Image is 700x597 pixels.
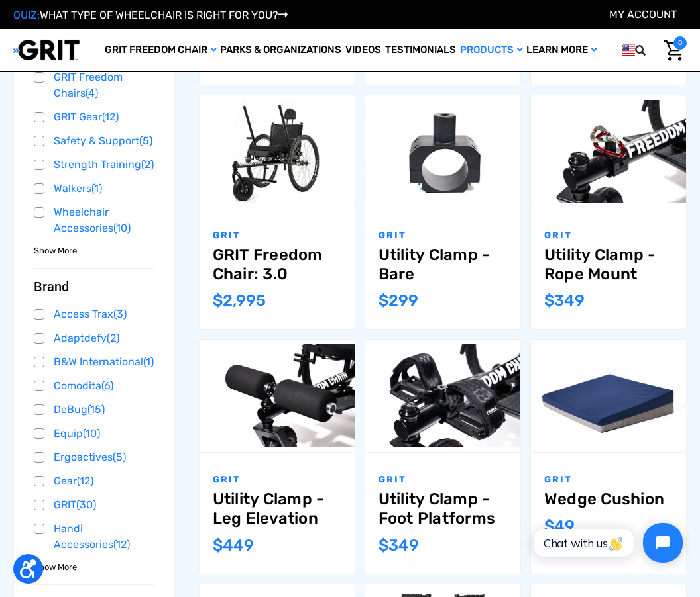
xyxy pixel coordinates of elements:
p: GRIT [379,228,507,242]
span: (4) [86,87,98,99]
a: GRIT Freedom Chair: 3.0,$2,995.00 [200,95,355,208]
img: us.png [622,42,635,58]
span: (2) [107,332,119,344]
a: Account [609,8,677,21]
span: (1) [91,182,102,195]
a: GRIT Freedom Chair [103,29,218,71]
img: GRIT All-Terrain Wheelchair and Mobility Equipment [13,39,80,61]
p: GRIT [544,473,673,486]
a: Wheelchair Accessories(10) [34,203,154,238]
a: Show More [34,244,77,256]
span: Show More [34,561,77,574]
span: $349 [379,536,419,555]
a: Show More [34,560,77,573]
a: Strength Training(2) [34,155,154,175]
a: Utility Clamp - Bare,$299.00 [379,246,507,284]
a: Comodita(6) [34,376,154,396]
a: Walkers(1) [34,179,154,199]
img: Cart [664,40,683,61]
p: GRIT [379,473,507,486]
a: Learn More [524,29,599,71]
span: Brand [34,279,69,295]
span: $299 [379,291,418,310]
a: Access Trax(3) [34,304,154,324]
span: $449 [213,536,254,555]
a: Gear(12) [34,471,154,491]
a: Utility Clamp - Leg Elevation,$449.00 [200,340,355,452]
a: GRIT Gear(12) [34,107,154,127]
span: QUIZ: [13,9,40,21]
span: $349 [544,291,585,310]
a: Videos [343,29,383,71]
span: (30) [76,498,96,511]
span: (10) [113,222,131,234]
a: QUIZ:WHAT TYPE OF WHEELCHAIR IS RIGHT FOR YOU? [13,9,288,21]
a: Utility Clamp - Foot Platforms,$349.00 [379,490,507,528]
a: Utility Clamp - Rope Mount,$349.00 [544,246,673,284]
a: Products [458,29,524,71]
span: $2,995 [213,291,266,310]
a: Utility Clamp - Bare,$299.00 [365,95,520,208]
img: GRIT Freedom Chair: 3.0 [200,100,355,203]
span: Show More [34,244,77,257]
a: B&W International(1) [34,352,154,372]
a: GRIT Freedom Chair: 3.0,$2,995.00 [213,246,341,284]
span: (12) [113,538,130,551]
img: Utility Clamp - Leg Elevation [200,344,355,447]
span: (12) [77,475,93,487]
a: Equip(10) [34,424,154,443]
span: (1) [143,355,154,368]
a: Utility Clamp - Leg Elevation,$449.00 [213,490,341,528]
iframe: Tidio Chat [519,512,694,574]
a: GRIT Freedom Chairs(4) [34,68,154,103]
input: Search [654,36,661,64]
p: GRIT [544,228,673,242]
span: 0 [673,36,687,50]
span: (2) [141,158,154,171]
p: GRIT [213,473,341,486]
a: Wedge Cushion,$49.00 [544,490,673,509]
a: Utility Clamp - Foot Platforms,$349.00 [365,340,520,452]
span: (12) [102,111,119,123]
span: (15) [87,403,105,416]
img: GRIT Wedge Cushion: foam wheelchair cushion for positioning and comfort shown in 18/"20 width wit... [531,344,686,447]
a: Parks & Organizations [218,29,343,71]
span: (10) [83,427,100,439]
button: Brand [34,279,154,295]
p: GRIT [213,228,341,242]
a: DeBug(15) [34,400,154,420]
img: Utility Clamp - Foot Platforms [365,344,520,447]
span: (5) [139,134,152,147]
a: Handi Accessories(12) [34,519,154,555]
a: Testimonials [383,29,458,71]
a: Utility Clamp - Rope Mount,$349.00 [531,95,686,208]
img: Utility Clamp - Rope Mount [531,100,686,203]
a: Wedge Cushion,$49.00 [531,340,686,452]
span: (5) [113,451,126,463]
a: Cart with 0 items [661,36,687,64]
span: (3) [113,308,127,320]
a: Safety & Support(5) [34,131,154,151]
a: Ergoactives(5) [34,447,154,467]
img: Utility Clamp - Bare [365,100,520,203]
a: Adaptdefy(2) [34,328,154,348]
span: (6) [101,379,113,392]
a: GRIT(30) [34,495,154,515]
